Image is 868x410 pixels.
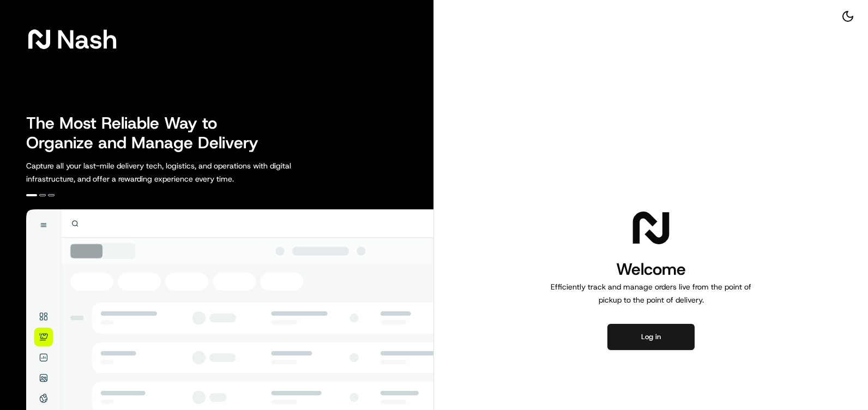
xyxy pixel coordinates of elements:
[546,258,756,280] h1: Welcome
[607,324,695,350] button: Log in
[26,113,270,153] h2: The Most Reliable Way to Organize and Manage Delivery
[546,280,756,306] p: Efficiently track and manage orders live from the point of pickup to the point of delivery.
[57,28,117,50] span: Nash
[26,159,340,185] p: Capture all your last-mile delivery tech, logistics, and operations with digital infrastructure, ...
